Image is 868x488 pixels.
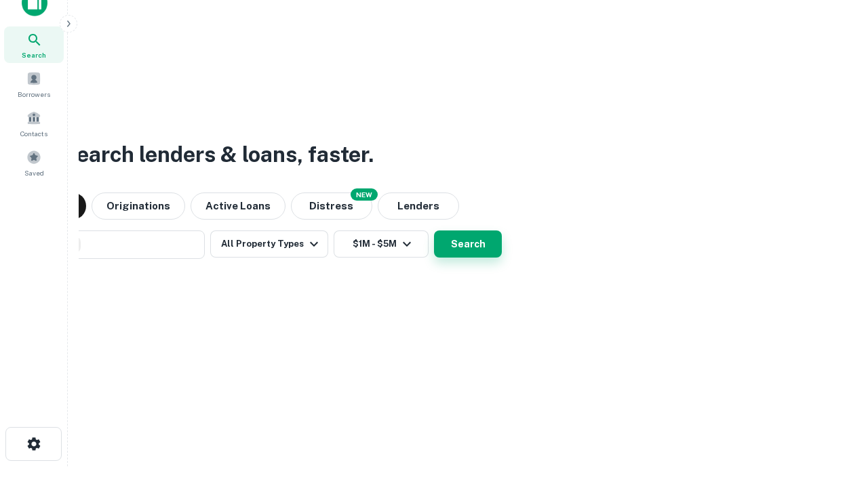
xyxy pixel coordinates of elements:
button: All Property Types [210,230,328,258]
span: Contacts [20,128,47,139]
iframe: Chat Widget [800,380,868,445]
span: Search [22,49,46,60]
span: Saved [24,167,44,178]
button: Search [434,230,502,258]
a: Borrowers [4,66,64,102]
button: Active Loans [191,192,285,220]
span: Borrowers [18,89,50,100]
h3: Search lenders & loans, faster. [62,138,374,171]
button: $1M - $5M [334,230,429,258]
button: Search distressed loans with lien and other non-mortgage details. [291,192,372,220]
button: Lenders [378,192,459,220]
a: Contacts [4,105,64,142]
a: Search [4,26,64,63]
div: NEW [351,188,378,201]
button: Originations [92,192,185,220]
a: Saved [4,144,64,181]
